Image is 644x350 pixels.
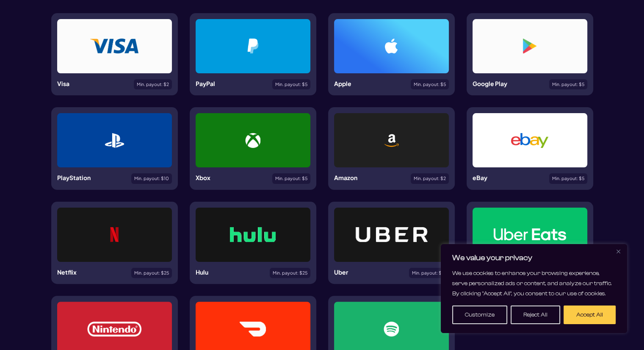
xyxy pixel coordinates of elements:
span: eBay [473,174,487,181]
span: Uber [334,268,348,276]
span: Google Play [473,80,507,87]
span: Min. payout: $ 15 [412,271,446,275]
img: Payment Method [110,227,119,242]
img: Payment Method [511,133,548,148]
img: Payment Method [87,322,142,336]
img: Payment Method [523,39,536,53]
button: Accept All [564,306,616,324]
div: We value your privacy [441,244,627,333]
button: Customize [452,306,507,324]
span: Min. payout: $ 10 [134,176,169,181]
span: PlayStation [57,174,91,181]
button: Close [613,246,623,256]
span: Min. payout: $ 2 [137,82,169,87]
img: Payment Method [105,133,124,148]
img: Close [616,250,620,253]
span: Min. payout: $ 5 [552,176,584,181]
p: We use cookies to enhance your browsing experience, serve personalized ads or content, and analyz... [452,268,616,299]
img: Payment Method [90,39,138,53]
img: Payment Method [354,227,428,242]
span: Apple [334,80,351,87]
img: Payment Method [385,39,398,53]
span: Min. payout: $ 2 [414,176,446,181]
p: We value your privacy [452,253,616,263]
img: Payment Method [493,227,567,242]
span: Xbox [196,174,210,181]
span: PayPal [196,80,215,87]
span: Min. payout: $ 5 [552,82,584,87]
span: Visa [57,80,69,87]
span: Min. payout: $ 25 [273,271,307,275]
img: Payment Method [384,133,398,148]
img: Payment Method [230,227,276,242]
button: Reject All [511,306,560,324]
span: Min. payout: $ 5 [275,176,307,181]
span: Amazon [334,174,357,181]
img: Payment Method [247,39,259,53]
span: Min. payout: $ 25 [134,271,169,275]
img: Payment Method [384,322,399,336]
img: Payment Method [245,133,260,148]
span: Min. payout: $ 5 [275,82,307,87]
span: Netflix [57,268,77,276]
span: Min. payout: $ 5 [414,82,446,87]
span: Hulu [196,268,208,276]
img: Payment Method [240,322,266,336]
